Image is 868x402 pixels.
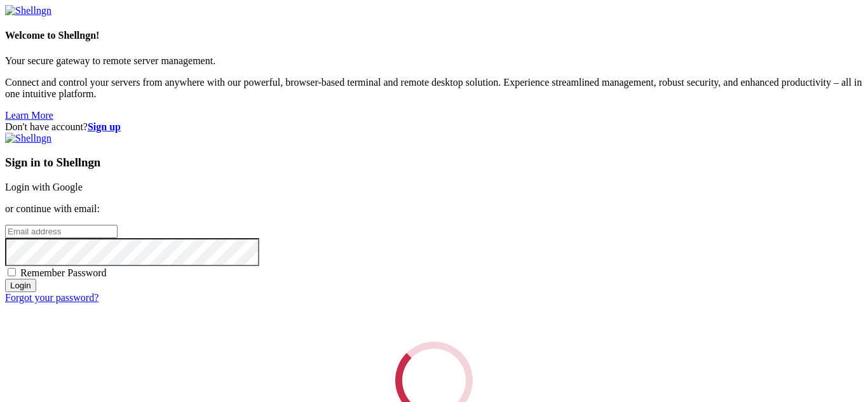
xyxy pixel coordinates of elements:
h3: Sign in to Shellngn [5,156,863,170]
img: Shellngn [5,133,51,144]
p: Connect and control your servers from anywhere with our powerful, browser-based terminal and remo... [5,77,863,100]
h4: Welcome to Shellngn! [5,30,863,41]
p: Your secure gateway to remote server management. [5,55,863,67]
a: Forgot your password? [5,292,98,303]
a: Login with Google [5,182,83,192]
input: Email address [5,225,118,238]
img: Shellngn [5,5,51,17]
div: Don't have account? [5,121,863,133]
a: Learn More [5,110,53,121]
input: Login [5,279,36,292]
a: Sign up [88,121,121,132]
span: Remember Password [20,267,107,278]
input: Remember Password [8,268,16,276]
p: or continue with email: [5,203,863,215]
